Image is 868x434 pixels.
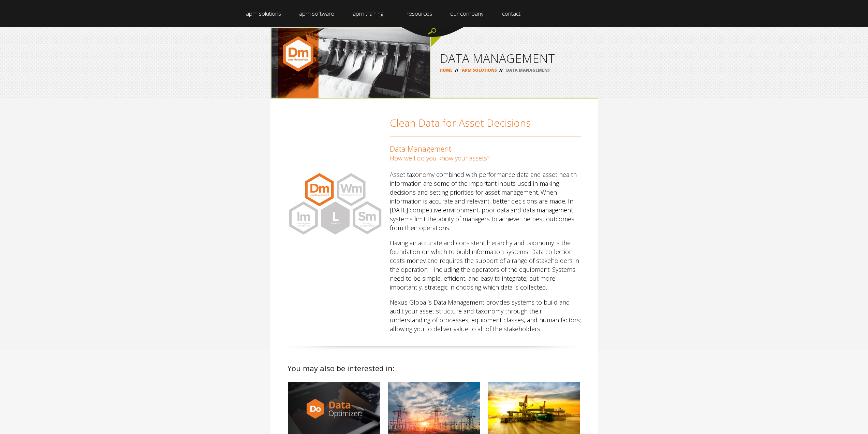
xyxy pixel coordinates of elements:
h2: You may also be interested in: [270,364,598,372]
p: Nexus Global’s Data Management provides systems to build and audit your asset structure and taxon... [390,298,581,333]
p: Having an accurate and consistent hierarchy and taxonomy is the foundation on which to build info... [390,238,581,292]
a: HOME [440,67,453,73]
span: How well do you know your assets? [390,154,490,162]
span: Data Management [390,143,451,154]
h1: DATA MANAGEMENT [440,52,589,64]
h2: Clean Data for Asset Decisions [390,116,581,137]
a: APM SOLUTIONS [462,67,497,73]
img: shadow spacer [288,346,581,350]
span: // [453,67,461,73]
p: Asset taxonomy combined with performance data and asset health information are some of the import... [390,170,581,232]
span: // [497,67,505,73]
img: Screenshot 2023-10-29 at 10.03.42 PM [488,382,580,434]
